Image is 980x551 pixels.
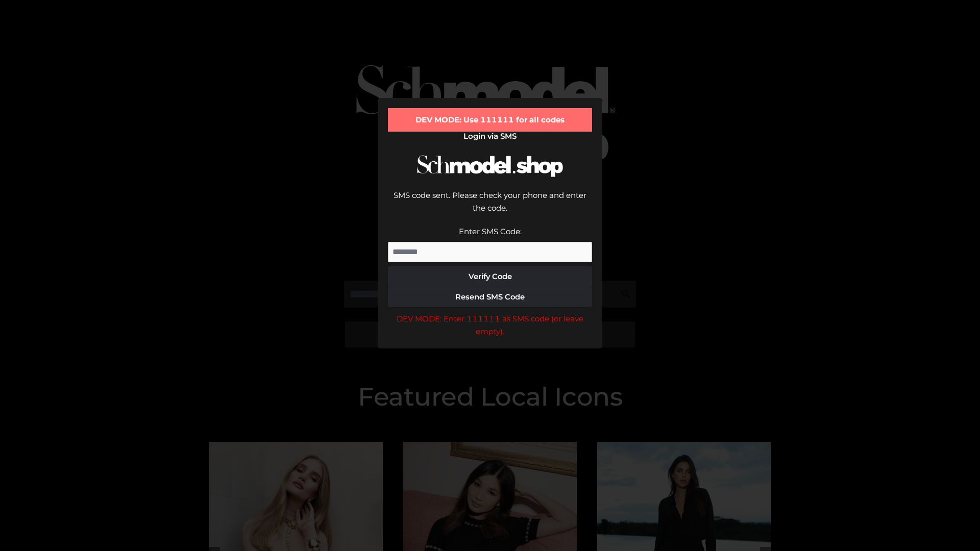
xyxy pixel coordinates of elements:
[388,189,592,225] div: SMS code sent. Please check your phone and enter the code.
[388,132,592,141] h2: Login via SMS
[388,108,592,132] div: DEV MODE: Use 111111 for all codes
[388,287,592,307] button: Resend SMS Code
[388,266,592,287] button: Verify Code
[388,312,592,338] div: DEV MODE: Enter 111111 as SMS code (or leave empty).
[459,227,522,236] label: Enter SMS Code:
[413,146,567,186] img: Schmodel Logo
